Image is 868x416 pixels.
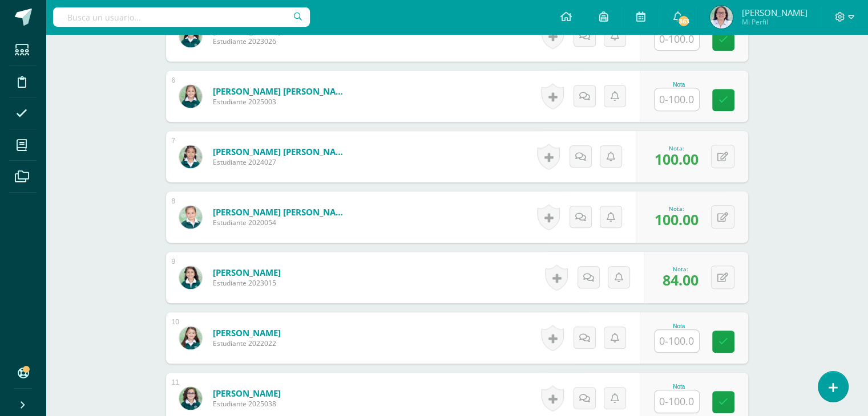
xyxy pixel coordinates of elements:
div: Nota: [655,144,699,152]
span: Estudiante 2020054 [213,218,350,227]
span: 84.00 [663,270,699,289]
a: [PERSON_NAME] [PERSON_NAME] [213,85,350,97]
div: Nota [654,384,704,390]
img: 04551266dc80f112f3d36cf2b17eb1dd.png [179,25,202,47]
img: e4e626a911c4dd399b2114fcc6d6903a.png [179,206,202,229]
a: [PERSON_NAME] [213,388,281,399]
span: Estudiante 2022022 [213,338,281,348]
a: [PERSON_NAME] [PERSON_NAME] [213,206,350,218]
span: 100.00 [655,210,699,229]
div: Nota: [655,205,699,213]
img: a55aaddd4e78ef7f86d72680f89c176b.png [179,327,202,349]
img: 69f5466f6cf72b0e84d374b7f2dfd842.png [179,266,202,289]
span: Estudiante 2025038 [213,399,281,409]
img: 1b71441f154de9568f5d3c47db87a4fb.png [710,6,733,28]
span: Estudiante 2025003 [213,97,350,107]
input: 0-100.0 [655,28,699,50]
span: Estudiante 2023015 [213,278,281,288]
span: Mi Perfil [741,17,807,27]
input: 0-100.0 [655,88,699,111]
a: [PERSON_NAME] [213,327,281,338]
img: 140c700ba9f604e1aad8c7c139129f6a.png [179,85,202,108]
input: 0-100.0 [655,330,699,352]
div: Nota [654,323,704,329]
img: 0ec4594817354f83f73d690ad5c57f15.png [179,145,202,168]
div: Nota: [663,265,699,273]
div: Nota [654,81,704,88]
span: 100.00 [655,149,699,169]
input: 0-100.0 [655,390,699,413]
a: [PERSON_NAME] [PERSON_NAME] [213,146,350,157]
span: 363 [677,15,690,27]
span: [PERSON_NAME] [741,7,807,18]
input: Busca un usuario... [53,7,310,27]
span: Estudiante 2023026 [213,36,281,46]
img: 125f88d77b394dcbb7e79e7098199eb7.png [179,387,202,410]
a: [PERSON_NAME] [213,267,281,278]
span: Estudiante 2024027 [213,157,350,167]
